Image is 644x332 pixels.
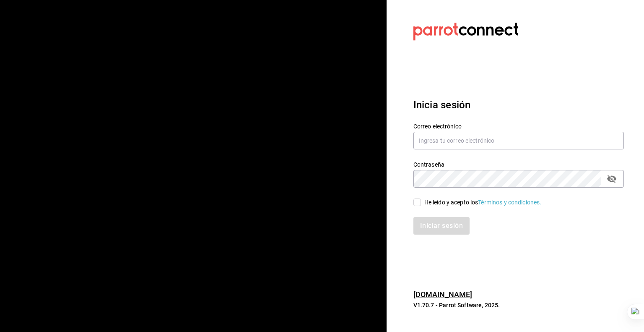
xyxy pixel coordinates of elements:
label: Correo electrónico [413,123,624,129]
div: He leído y acepto los [424,198,542,207]
label: Contraseña [413,162,624,167]
input: Ingresa tu correo electrónico [413,132,624,149]
button: passwordField [605,172,619,186]
p: V1.70.7 - Parrot Software, 2025. [413,301,624,309]
a: Términos y condiciones. [478,199,541,206]
h3: Inicia sesión [413,97,624,112]
a: [DOMAIN_NAME] [413,290,473,299]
